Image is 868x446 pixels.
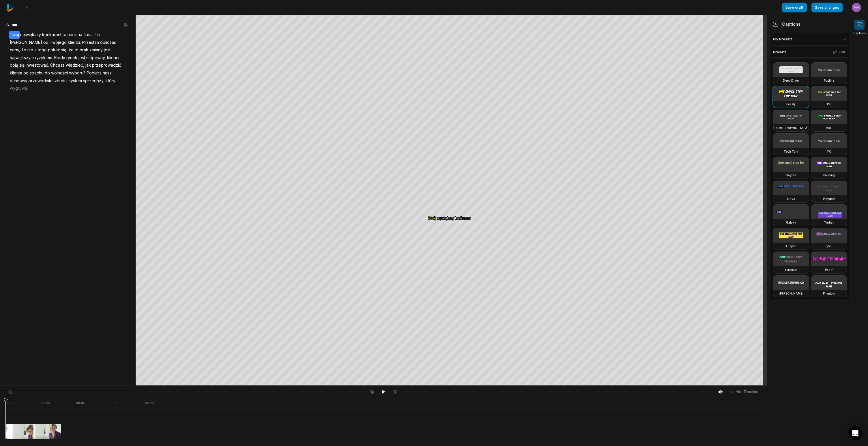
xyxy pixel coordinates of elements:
[62,31,67,39] span: to
[19,61,25,69] span: się
[65,61,85,69] span: wiedzieć,
[823,196,835,201] h3: Playdate
[68,69,86,77] span: wyboru?
[78,54,86,62] span: jest
[86,54,106,62] span: niepewny,
[94,31,100,39] span: To
[102,69,112,77] span: nasz
[66,54,78,62] span: rynek
[50,61,65,69] span: Chcesz
[47,46,61,54] span: pokaż
[782,3,807,12] button: Save draft
[67,39,82,46] span: klienta.
[853,31,866,35] span: Captions
[823,291,835,296] h3: Phantom
[54,77,68,85] span: zbuduj
[106,54,120,62] span: klienci
[811,3,843,12] button: Save changes
[824,78,834,83] h3: Popline
[34,54,54,62] span: ryzykiem.
[824,220,834,225] h3: Turban
[29,69,44,77] span: strachu
[784,149,798,154] h3: Tech Talk
[9,77,28,85] span: darmowy
[103,46,111,54] span: jest
[85,61,91,69] span: jak
[783,78,799,83] h3: Deep Diver
[67,31,74,39] span: nie
[43,39,49,46] span: od
[9,46,21,54] span: ceny,
[74,31,83,39] span: inna
[769,47,851,58] div: Presets
[37,46,47,54] span: tego
[42,31,62,39] span: konkurent
[826,244,833,248] h3: Spell
[89,46,103,54] span: zmiany
[831,48,847,56] button: Edit
[21,46,27,54] span: że
[785,267,797,272] h3: Youshaei
[52,77,54,85] span: i
[100,39,117,46] span: obliczać
[25,61,50,69] span: inwestować.
[786,220,796,225] h3: Galaxy
[34,46,37,54] span: z
[68,46,74,54] span: że
[727,387,760,396] button: HideTimeline
[83,77,105,85] span: sprzedaży,
[827,149,831,154] h3: YC
[74,46,79,54] span: to
[82,39,100,46] span: Przestań
[785,173,796,177] h3: Playfair
[848,426,862,440] div: Open Intercom Messenger
[9,61,19,69] span: boją
[827,102,831,106] h3: Pet
[9,54,34,62] span: największym
[23,69,29,77] span: od
[826,125,833,130] h3: Mozi
[27,46,34,54] span: nie
[86,69,102,77] span: Pobierz
[779,291,803,296] h3: [PERSON_NAME]
[825,267,833,272] h3: Pod P
[823,173,835,177] h3: Popping
[9,69,23,77] span: klienta
[9,31,20,39] span: Twój
[50,69,68,77] span: wolności
[853,20,866,35] button: Captions
[786,244,796,248] h3: Flipper
[9,39,43,46] span: [PERSON_NAME]
[787,196,795,201] h3: Drive
[773,21,800,27] div: Captions
[786,102,796,106] h3: Beasty
[28,77,52,85] span: przewodnik
[20,31,42,39] span: największy
[105,77,116,85] span: który
[54,54,66,62] span: Kiedy
[79,46,89,54] span: brak
[91,61,122,69] span: przeprowadzić
[49,39,67,46] span: Twojego
[773,125,809,130] h3: [DEMOGRAPHIC_DATA]
[68,77,83,85] span: system
[44,69,50,77] span: do
[9,85,29,92] span: wygrywa.
[769,33,851,46] div: My Presets
[83,31,94,39] span: firma.
[7,4,15,12] img: reap
[61,46,68,54] span: się,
